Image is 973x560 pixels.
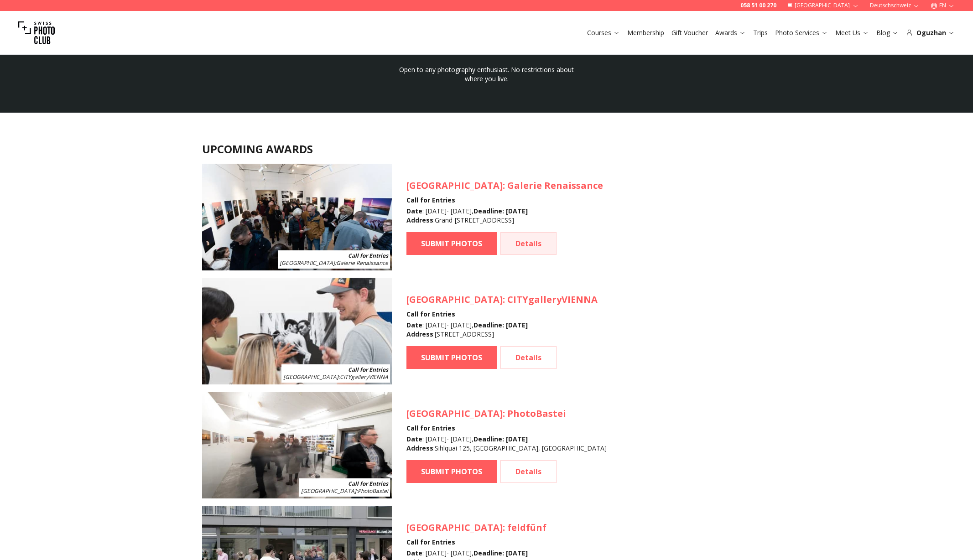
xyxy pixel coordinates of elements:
button: Courses [583,26,624,39]
img: SPC Photo Awards Zurich: December 2025 [202,392,392,498]
button: Membership [624,26,668,39]
a: Trips [753,28,768,37]
button: Photo Services [771,26,832,39]
b: Date [406,435,422,443]
span: [GEOGRAPHIC_DATA] [280,259,335,267]
img: SPC Photo Awards Geneva: October 2025 [202,164,392,270]
a: Details [500,346,557,369]
button: Awards [712,26,749,39]
a: Details [500,460,557,483]
b: Address [406,330,433,338]
a: SUBMIT PHOTOS [406,232,497,255]
div: Oguzhan [906,28,955,37]
button: Meet Us [832,26,873,39]
b: Address [406,444,433,452]
span: [GEOGRAPHIC_DATA] [406,521,503,534]
h4: Call for Entries [406,196,603,205]
a: Gift Voucher [671,28,708,37]
div: : [DATE] - [DATE] , : Sihlquai 125, [GEOGRAPHIC_DATA], [GEOGRAPHIC_DATA] [406,435,607,453]
b: Address [406,216,433,224]
h2: UPCOMING AWARDS [202,142,771,156]
span: [GEOGRAPHIC_DATA] [406,293,503,306]
h4: Call for Entries [406,538,557,547]
h4: Call for Entries [406,424,607,433]
div: : [DATE] - [DATE] , : [STREET_ADDRESS] [406,321,598,339]
span: : CITYgalleryVIENNA [283,373,388,381]
a: Meet Us [835,28,869,37]
b: Date [406,549,422,557]
a: SUBMIT PHOTOS [406,460,497,483]
b: Deadline : [DATE] [473,435,528,443]
span: : PhotoBastei [301,487,388,495]
h3: : Galerie Renaissance [406,179,603,192]
a: Awards [715,28,746,37]
img: SPC Photo Awards VIENNA October 2025 [202,278,392,384]
b: Deadline : [DATE] [473,549,528,557]
a: Photo Services [775,28,828,37]
img: Swiss photo club [18,15,55,51]
b: Date [406,207,422,215]
b: Date [406,321,422,329]
h3: : PhotoBastei [406,407,607,420]
div: : [DATE] - [DATE] , : Grand-[STREET_ADDRESS] [406,207,603,225]
span: : Galerie Renaissance [280,259,388,267]
b: Deadline : [DATE] [473,321,528,329]
p: Open to any photography enthusiast. No restrictions about where you live. [399,65,574,83]
a: Details [500,232,557,255]
span: [GEOGRAPHIC_DATA] [406,407,503,420]
span: [GEOGRAPHIC_DATA] [406,179,503,192]
button: Blog [873,26,902,39]
span: [GEOGRAPHIC_DATA] [283,373,338,381]
a: SUBMIT PHOTOS [406,346,497,369]
span: [GEOGRAPHIC_DATA] [301,487,356,495]
b: Call for Entries [348,480,388,487]
b: Call for Entries [348,366,388,373]
button: Gift Voucher [668,26,712,39]
h4: Call for Entries [406,310,598,319]
h3: : CITYgalleryVIENNA [406,293,598,306]
a: Courses [587,28,620,37]
a: 058 51 00 270 [740,2,776,9]
b: Call for Entries [348,252,388,259]
button: Trips [749,26,771,39]
a: Blog [876,28,899,37]
a: Membership [627,28,664,37]
b: Deadline : [DATE] [473,207,528,215]
h3: : feldfünf [406,521,557,534]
